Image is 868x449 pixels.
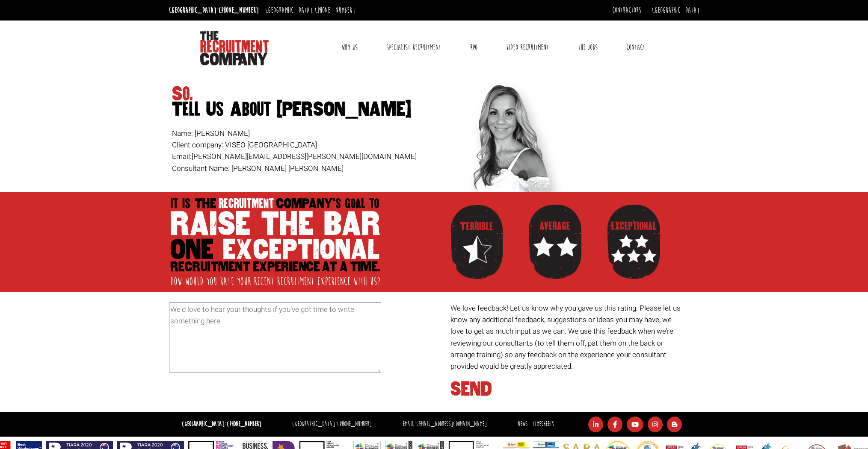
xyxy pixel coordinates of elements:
a: Video Recruitment [500,37,555,58]
h1: SEND [450,382,686,397]
a: RPO [464,37,484,58]
span: Tell Us About [PERSON_NAME] [172,102,431,117]
p: Name: [PERSON_NAME] Client company: VISEO [GEOGRAPHIC_DATA] Email: [PERSON_NAME][EMAIL_ADDRESS][P... [172,128,431,174]
a: News [518,420,527,428]
a: Specialist Recruitment [380,37,447,58]
li: Email: [400,418,489,431]
a: Contractors [612,6,641,15]
a: [PHONE_NUMBER] [227,420,261,428]
img: annamaria-thumb.png [437,77,566,192]
a: [GEOGRAPHIC_DATA] [652,6,699,15]
a: Timesheets [533,420,554,428]
h1: So. [172,86,431,117]
a: [EMAIL_ADDRESS][DOMAIN_NAME] [416,420,487,428]
img: The Recruitment Company [200,31,269,65]
img: Raise-the-Bar.png [169,196,381,288]
li: [GEOGRAPHIC_DATA]: [167,3,261,17]
a: [PHONE_NUMBER] [337,420,372,428]
li: [GEOGRAPHIC_DATA]: [290,418,374,431]
strong: [GEOGRAPHIC_DATA]: [182,420,261,428]
a: Why Us [335,37,364,58]
a: [PHONE_NUMBER] [315,6,355,15]
p: We love feedback! Let us know why you gave us this rating. Please let us know any additional feed... [450,302,686,372]
li: [GEOGRAPHIC_DATA]: [263,3,357,17]
a: Contact [620,37,652,58]
a: The Jobs [572,37,604,58]
a: [PHONE_NUMBER] [219,6,259,15]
